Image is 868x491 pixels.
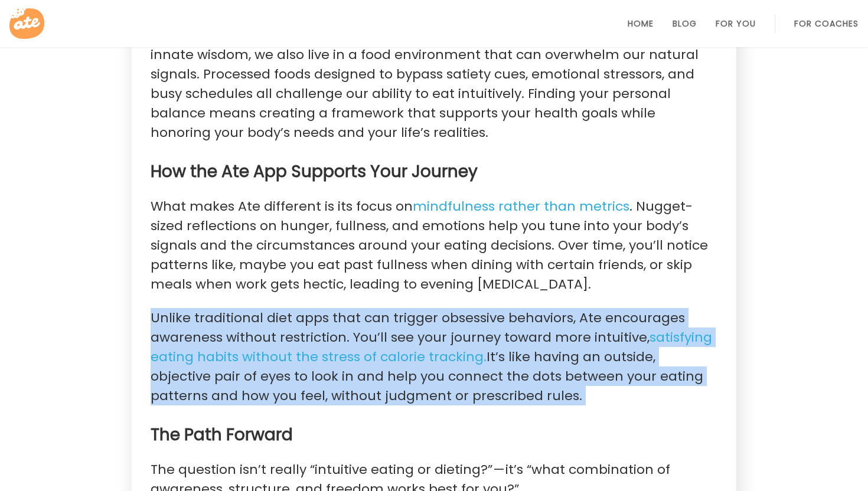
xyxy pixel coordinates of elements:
[413,197,629,216] a: mindfulness rather than metrics
[628,19,654,28] a: Home
[673,19,697,28] a: Blog
[716,19,756,28] a: For You
[151,424,717,446] h3: The Path Forward
[151,25,717,142] p: The practical balance acknowledges an important truth: while our bodies have innate wisdom, we al...
[151,161,717,182] h3: How the Ate App Supports Your Journey
[151,328,712,366] a: satisfying eating habits without the stress of calorie tracking.
[151,308,717,405] p: Unlike traditional diet apps that can trigger obsessive behaviors, Ate encourages awareness witho...
[151,197,717,294] p: What makes Ate different is its focus on . Nugget-sized reflections on hunger, fullness, and emot...
[794,19,859,28] a: For Coaches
